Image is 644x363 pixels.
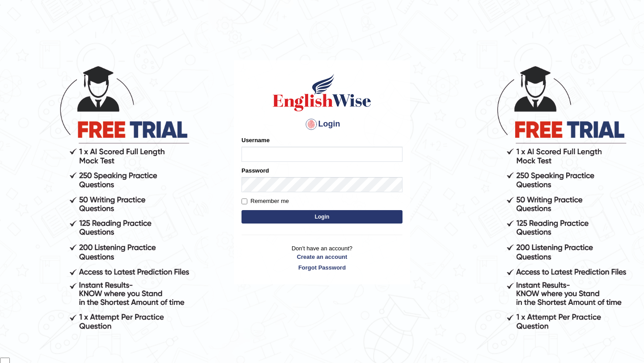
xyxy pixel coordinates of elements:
[241,166,269,175] label: Password
[241,136,270,144] label: Username
[241,198,247,204] input: Remember me
[241,210,402,224] button: Login
[241,117,402,131] h4: Login
[241,263,402,272] a: Forgot Password
[241,244,402,272] p: Don't have an account?
[241,197,289,206] label: Remember me
[241,253,402,261] a: Create an account
[271,72,373,113] img: Logo of English Wise sign in for intelligent practice with AI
